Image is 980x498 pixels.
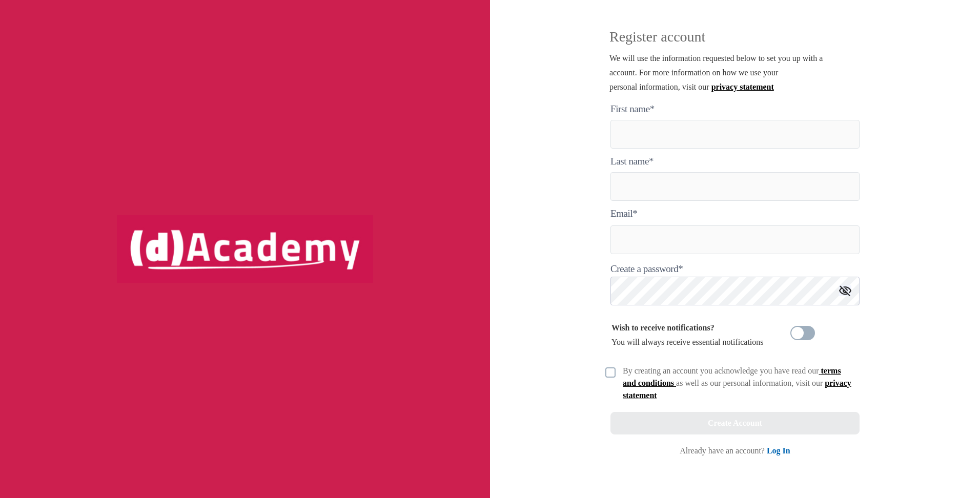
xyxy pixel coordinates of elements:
[623,379,851,400] a: privacy statement
[623,366,841,387] a: terms and conditions
[708,416,762,430] div: Create Account
[839,285,851,296] img: icon
[609,31,866,51] p: Register account
[605,367,616,378] img: unCheck
[767,446,790,455] a: Log In
[623,365,853,402] div: By creating an account you acknowledge you have read our as well as our personal information, vis...
[680,445,790,457] div: Already have an account?
[609,54,823,91] span: We will use the information requested below to set you up with a account. For more information on...
[711,82,774,91] a: privacy statement
[117,215,373,283] img: logo
[610,412,860,434] button: Create Account
[611,323,714,332] b: Wish to receive notifications?
[611,321,764,349] div: You will always receive essential notifications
